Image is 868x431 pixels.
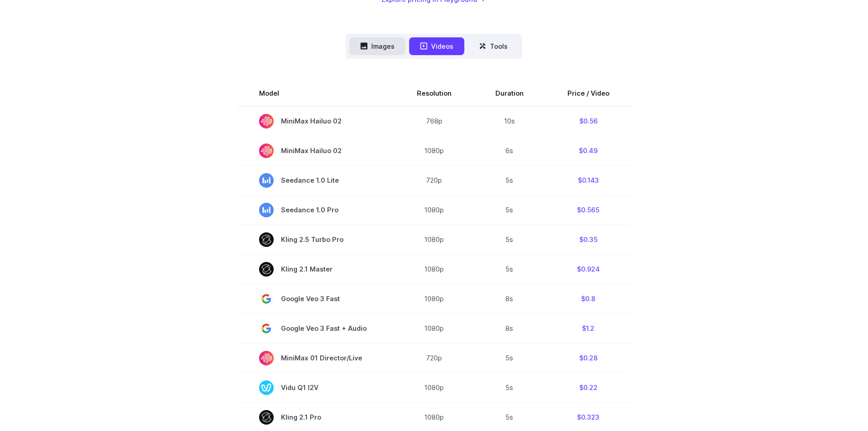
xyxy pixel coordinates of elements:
span: Vidu Q1 I2V [259,380,373,395]
td: 5s [473,165,546,195]
span: Kling 2.5 Turbo Pro [259,232,373,247]
td: 1080p [395,225,473,254]
td: 8s [473,313,546,343]
th: Duration [473,81,546,106]
span: MiniMax Hailuo 02 [259,114,373,128]
button: Images [349,37,405,55]
th: Resolution [395,81,473,106]
span: Kling 2.1 Master [259,262,373,277]
td: 8s [473,284,546,313]
td: $1.2 [546,313,631,343]
td: $0.565 [546,195,631,225]
td: $0.22 [546,373,631,402]
td: 5s [473,195,546,225]
td: 720p [395,165,473,195]
span: Seedance 1.0 Pro [259,203,373,217]
td: 10s [473,106,546,136]
th: Price / Video [546,81,631,106]
td: 1080p [395,136,473,165]
span: Google Veo 3 Fast [259,292,373,306]
button: Videos [409,37,464,55]
td: $0.49 [546,136,631,165]
td: $0.35 [546,225,631,254]
span: MiniMax Hailuo 02 [259,144,373,158]
span: Google Veo 3 Fast + Audio [259,321,373,336]
td: 5s [473,373,546,402]
td: 5s [473,254,546,284]
td: $0.924 [546,254,631,284]
td: 1080p [395,254,473,284]
td: 1080p [395,284,473,313]
td: $0.143 [546,165,631,195]
td: 720p [395,343,473,373]
td: 5s [473,225,546,254]
span: Seedance 1.0 Lite [259,173,373,188]
td: $0.28 [546,343,631,373]
td: 768p [395,106,473,136]
td: $0.56 [546,106,631,136]
span: MiniMax 01 Director/Live [259,351,373,365]
th: Model [237,81,395,106]
button: Tools [468,37,519,55]
td: 1080p [395,313,473,343]
span: Kling 2.1 Pro [259,410,373,425]
td: 6s [473,136,546,165]
td: 1080p [395,195,473,225]
td: $0.8 [546,284,631,313]
td: 1080p [395,373,473,402]
td: 5s [473,343,546,373]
